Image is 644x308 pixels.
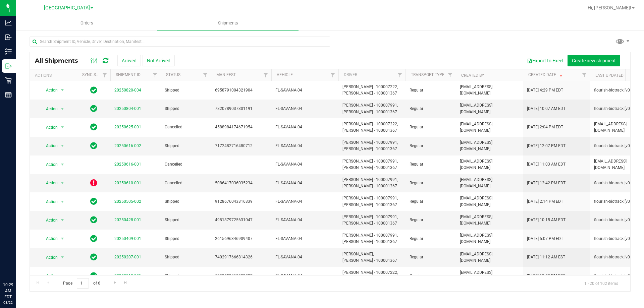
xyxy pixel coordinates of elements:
span: Regular [410,198,452,205]
span: 5086417036035234 [215,180,267,186]
span: Regular [410,124,452,130]
a: 20250804-001 [114,106,141,111]
a: Created Date [528,72,564,77]
a: Vehicle [277,72,293,77]
span: Action [40,271,58,281]
button: Not Arrived [143,55,175,66]
span: flourish-biotrack [v0.1.0] [594,143,638,149]
span: 7172482716480712 [215,143,267,149]
button: Arrived [117,55,141,66]
span: flourish-biotrack [v0.1.0] [594,236,638,242]
inline-svg: Inventory [5,48,12,55]
span: [DATE] 12:50 PM EST [527,273,565,279]
span: [PERSON_NAME] - 100007222, [PERSON_NAME] - 100001367 [342,121,401,134]
a: Manifest [216,72,236,77]
a: Shipment ID [116,72,141,77]
span: Shipped [165,106,207,112]
span: In Sync [90,234,97,243]
a: 20250207-001 [114,255,141,259]
span: Page of 6 [57,278,106,289]
span: FL-SAVANA-04 [275,236,334,242]
span: Regular [410,161,452,168]
span: flourish-biotrack [v0.1.0] [594,217,638,223]
inline-svg: Retail [5,77,12,84]
span: Cancelled [165,180,207,186]
a: Orders [16,16,157,30]
a: 20250820-004 [114,88,141,93]
span: [GEOGRAPHIC_DATA] [44,5,90,11]
span: [PERSON_NAME] - 100007222, [PERSON_NAME] - 100001367 [342,84,401,97]
span: [PERSON_NAME] - 100007991, [PERSON_NAME] - 100001367 [342,102,401,115]
a: Filter [150,69,161,81]
span: In Sync [90,197,97,206]
p: 08/22 [3,300,13,305]
span: [EMAIL_ADDRESS][DOMAIN_NAME] [460,177,519,189]
a: Transport Type [411,72,444,77]
span: select [58,215,67,225]
span: FL-SAVANA-04 [275,161,334,168]
span: Regular [410,254,452,260]
span: Regular [410,87,452,94]
inline-svg: Analytics [5,19,12,26]
span: select [58,104,67,114]
span: [DATE] 12:07 PM EDT [527,143,566,149]
span: [EMAIL_ADDRESS][DOMAIN_NAME] [460,158,519,171]
button: Create new shipment [568,55,620,66]
span: 4981879725631047 [215,217,267,223]
span: Shipped [165,87,207,94]
span: select [58,85,67,95]
input: 1 [77,278,89,289]
input: Search Shipment ID, Vehicle, Driver, Destination, Manifest... [30,37,330,47]
a: 20250409-001 [114,236,141,241]
span: 1 - 20 of 102 items [579,278,624,288]
span: 6958791004321904 [215,87,267,94]
span: [DATE] 4:29 PM EDT [527,87,563,94]
span: flourish-biotrack [v0.1.0] [594,180,638,186]
span: [EMAIL_ADDRESS][DOMAIN_NAME] [460,121,519,134]
span: flourish-biotrack [v0.1.0] [594,106,638,112]
button: Export to Excel [523,55,568,66]
a: Filter [394,69,406,81]
span: [EMAIL_ADDRESS][DOMAIN_NAME] [460,269,519,282]
span: Action [40,234,58,243]
span: flourish-biotrack [v0.1.0] [594,273,638,279]
span: flourish-biotrack [v0.1.0] [594,198,638,205]
inline-svg: Reports [5,91,12,98]
span: [PERSON_NAME] - 100007991, [PERSON_NAME] - 100001367 [342,139,401,152]
span: [EMAIL_ADDRESS][DOMAIN_NAME] [460,251,519,264]
span: Action [40,253,58,262]
span: Action [40,104,58,114]
span: 9128676043316339 [215,198,267,205]
a: 20250428-001 [114,218,141,222]
a: 20250110-001 [114,273,141,278]
span: [EMAIL_ADDRESS][DOMAIN_NAME] [460,214,519,227]
span: Create new shipment [572,58,616,63]
span: In Sync [90,85,97,95]
span: select [58,271,67,281]
span: [DATE] 12:42 PM EDT [527,180,566,186]
a: Created By [461,73,484,78]
span: 7402917666814326 [215,254,267,260]
p: 10:29 AM EDT [3,282,13,300]
span: FL-SAVANA-04 [275,254,334,260]
a: Filter [99,69,110,81]
span: [PERSON_NAME] - 100007991, [PERSON_NAME] - 100001367 [342,177,401,189]
span: Orders [71,20,102,26]
span: 4588984174671954 [215,124,267,130]
span: [DATE] 11:03 AM EDT [527,161,566,168]
span: FL-SAVANA-04 [275,87,334,94]
span: FL-SAVANA-04 [275,124,334,130]
span: [PERSON_NAME] - 100007222, [PERSON_NAME] - 100001367 [342,269,401,282]
span: [DATE] 2:04 PM EDT [527,124,563,130]
span: Shipped [165,143,207,149]
span: Cancelled [165,161,207,168]
a: Go to the last page [121,278,130,287]
span: select [58,178,67,188]
span: [EMAIL_ADDRESS][DOMAIN_NAME] [460,139,519,152]
span: [EMAIL_ADDRESS][DOMAIN_NAME] [460,84,519,97]
span: select [58,160,67,169]
iframe: Resource center [7,254,27,274]
span: Shipped [165,236,207,242]
a: Filter [327,69,338,81]
span: Shipped [165,217,207,223]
